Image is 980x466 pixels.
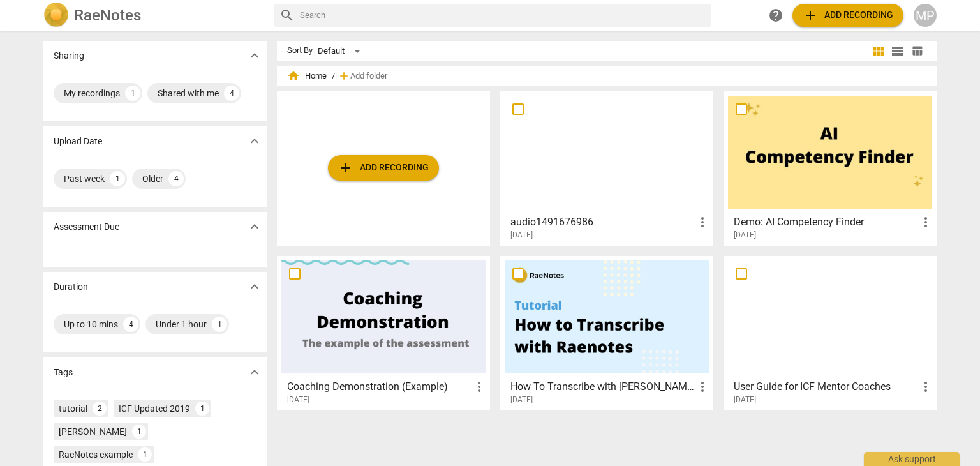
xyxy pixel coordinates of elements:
[734,230,756,241] span: [DATE]
[764,4,787,27] a: Help
[505,260,709,405] a: How To Transcribe with [PERSON_NAME][DATE]
[318,41,365,61] div: Default
[119,402,190,415] div: ICF Updated 2019
[64,318,118,331] div: Up to 10 mins
[158,87,219,100] div: Shared with me
[59,425,127,438] div: [PERSON_NAME]
[110,171,125,186] div: 1
[510,214,695,230] h3: audio1491676986
[734,214,918,230] h3: Demo: AI Competency Finder
[888,41,907,61] button: List view
[803,8,893,23] span: Add recording
[247,365,262,380] span: expand_more
[332,71,335,81] span: /
[328,155,439,181] button: Upload
[510,395,533,405] span: [DATE]
[281,260,486,405] a: Coaching Demonstration (Example)[DATE]
[245,132,264,151] button: Show more
[93,402,107,416] div: 2
[728,96,932,240] a: Demo: AI Competency Finder[DATE]
[871,43,886,59] span: view_module
[54,366,73,379] p: Tags
[890,43,905,59] span: view_list
[728,260,932,405] a: User Guide for ICF Mentor Coaches[DATE]
[247,133,262,149] span: expand_more
[918,379,933,395] span: more_vert
[245,363,264,382] button: Show more
[224,86,239,101] div: 4
[350,71,387,81] span: Add folder
[911,45,923,57] span: table_chart
[212,317,227,332] div: 1
[510,379,695,395] h3: How To Transcribe with RaeNotes
[64,87,120,100] div: My recordings
[168,171,184,186] div: 4
[59,448,133,461] div: RaeNotes example
[300,5,706,26] input: Search
[864,452,960,466] div: Ask support
[247,279,262,294] span: expand_more
[245,217,264,236] button: Show more
[43,3,69,28] img: Logo
[156,318,207,331] div: Under 1 hour
[803,8,818,23] span: add
[43,3,264,28] a: LogoRaeNotes
[695,214,710,230] span: more_vert
[914,4,937,27] button: MP
[74,6,141,24] h2: RaeNotes
[338,160,353,176] span: add
[869,41,888,61] button: Tile view
[510,230,533,241] span: [DATE]
[338,160,429,176] span: Add recording
[287,70,327,82] span: Home
[64,172,105,185] div: Past week
[792,4,903,27] button: Upload
[287,395,309,405] span: [DATE]
[247,219,262,234] span: expand_more
[123,317,138,332] div: 4
[245,277,264,296] button: Show more
[287,70,300,82] span: home
[918,214,933,230] span: more_vert
[247,48,262,63] span: expand_more
[505,96,709,240] a: audio1491676986[DATE]
[471,379,487,395] span: more_vert
[54,135,102,148] p: Upload Date
[132,425,146,439] div: 1
[279,8,295,23] span: search
[287,46,313,56] div: Sort By
[54,220,119,234] p: Assessment Due
[195,402,209,416] div: 1
[54,49,84,63] p: Sharing
[287,379,471,395] h3: Coaching Demonstration (Example)
[907,41,926,61] button: Table view
[245,46,264,65] button: Show more
[125,86,140,101] div: 1
[734,395,756,405] span: [DATE]
[768,8,783,23] span: help
[695,379,710,395] span: more_vert
[138,447,152,462] div: 1
[54,280,88,294] p: Duration
[734,379,918,395] h3: User Guide for ICF Mentor Coaches
[338,70,350,82] span: add
[142,172,163,185] div: Older
[59,402,87,415] div: tutorial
